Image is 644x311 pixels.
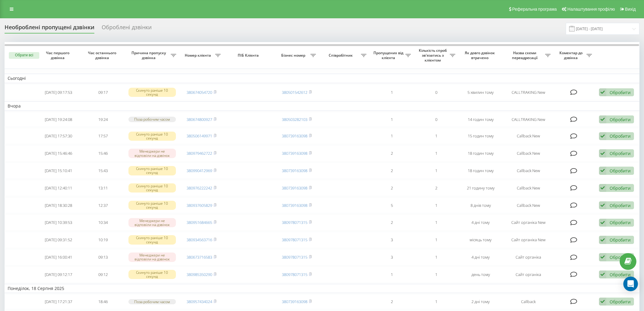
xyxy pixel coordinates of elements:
td: 12:37 [81,197,125,214]
span: ПІБ Клієнта [229,53,269,58]
td: Сайт органіка New [503,214,554,231]
td: 17:57 [81,128,125,144]
a: 380739163098 [282,299,307,304]
a: 380937605829 [187,203,212,208]
td: [DATE] 09:31:52 [36,232,81,248]
span: Вихід [625,7,636,12]
td: Callback New [503,180,554,196]
td: CALLTRAKING New [503,84,554,101]
td: Callback New [503,128,554,144]
td: 1 [414,197,458,214]
td: 21 годину тому [458,180,503,196]
a: 380739163098 [282,185,307,191]
td: 2 [414,180,458,196]
td: [DATE] 15:10:41 [36,163,81,179]
td: 18:46 [81,294,125,309]
td: 1 [369,267,414,283]
td: 1 [414,294,458,309]
td: 09:12 [81,267,125,283]
div: Обробити [610,254,631,260]
td: 15:46 [81,145,125,161]
td: Сайт органіка New [503,232,554,248]
a: 380739163098 [282,133,307,139]
td: 0 [414,84,458,101]
span: Пропущених від клієнта [373,51,405,60]
span: Налаштування профілю [567,7,615,12]
div: Менеджери не відповіли на дзвінок [128,149,176,158]
td: 1 [414,267,458,283]
span: Час останнього дзвінка [86,51,120,60]
td: 18 годин тому [458,145,503,161]
td: [DATE] 17:21:37 [36,294,81,309]
td: [DATE] 12:40:11 [36,180,81,196]
a: 380978071315 [282,237,307,242]
td: 15:43 [81,163,125,179]
td: [DATE] 09:17:53 [36,84,81,101]
div: Обробити [610,220,631,225]
div: Менеджери не відповіли на дзвінок [128,253,176,262]
div: Обробити [610,133,631,139]
div: Обробити [610,168,631,174]
td: 09:17 [81,84,125,101]
div: Скинуто раніше 10 секунд [128,88,176,97]
div: Обробити [610,185,631,191]
td: 2 [369,163,414,179]
a: 380951684665 [187,220,212,225]
td: 18 годин тому [458,163,503,179]
span: Реферальна програма [512,7,557,12]
a: 380978071315 [282,220,307,225]
a: 380506149971 [187,133,212,139]
div: Скинуто раніше 10 секунд [128,166,176,175]
span: Кількість спроб зв'язатись з клієнтом [417,48,450,62]
a: 380985350290 [187,272,212,277]
a: 380674054720 [187,90,212,95]
div: Скинуто раніше 10 секунд [128,201,176,210]
a: 380976222242 [187,185,212,191]
span: Коментар до дзвінка [557,51,586,60]
td: 1 [414,214,458,231]
td: Callback New [503,145,554,161]
td: [DATE] 18:30:28 [36,197,81,214]
div: Поза робочим часом [128,117,176,122]
a: 380739163098 [282,168,307,173]
td: [DATE] 19:24:08 [36,112,81,127]
a: 380978071315 [282,254,307,260]
td: 1 [414,232,458,248]
div: Оброблені дзвінки [102,24,152,34]
td: 3 [369,249,414,265]
a: 380978071315 [282,272,307,277]
td: 1 [414,128,458,144]
td: 2 [369,294,414,309]
td: 09:13 [81,249,125,265]
td: 2 [369,214,414,231]
td: [DATE] 17:57:30 [36,128,81,144]
a: 380739163098 [282,150,307,156]
div: Скинуто раніше 10 секунд [128,132,176,141]
td: 13:11 [81,180,125,196]
a: 380979462722 [187,150,212,156]
td: 4 дні тому [458,249,503,265]
td: 10:34 [81,214,125,231]
button: Обрати всі [9,52,39,59]
td: 5 хвилин тому [458,84,503,101]
td: Callback New [503,163,554,179]
td: 15 годин тому [458,128,503,144]
td: 2 дні тому [458,294,503,309]
td: Сайт органіка [503,249,554,265]
a: 380934563716 [187,237,212,242]
td: 0 [414,112,458,127]
div: Скинуто раніше 10 секунд [128,235,176,244]
td: 10:19 [81,232,125,248]
td: Понеділок, 18 Серпня 2025 [5,284,639,293]
td: 14 годин тому [458,112,503,127]
span: Час першого дзвінка [41,51,76,60]
a: 380990412969 [187,168,212,173]
div: Open Intercom Messenger [623,277,638,291]
a: 380674800927 [187,117,212,122]
td: місяць тому [458,232,503,248]
td: 1 [414,145,458,161]
td: день тому [458,267,503,283]
span: Співробітник [322,53,361,58]
td: 2 [369,145,414,161]
td: 1 [369,128,414,144]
